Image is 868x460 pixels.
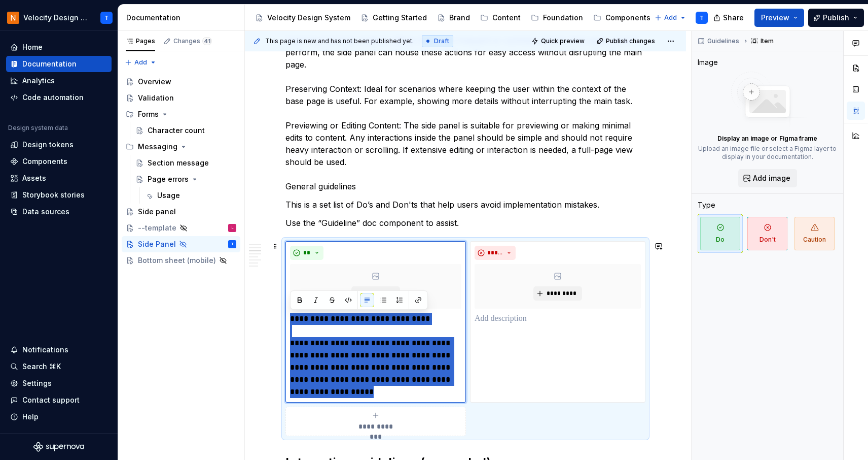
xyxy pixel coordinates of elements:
[606,37,655,45] span: Publish changes
[267,13,350,23] div: Velocity Design System
[265,37,414,45] span: This page is new and has not been published yet.
[6,39,112,55] a: Home
[700,217,740,250] span: Do
[589,10,655,26] a: Components
[6,392,112,408] button: Contact support
[22,207,69,217] div: Data sources
[723,13,744,23] span: Share
[6,187,112,203] a: Storybook stories
[138,109,159,119] div: Forms
[131,122,240,139] a: Character count
[104,14,108,22] div: T
[652,11,690,25] button: Add
[122,236,240,252] a: Side PanelT
[6,409,112,425] button: Help
[231,239,234,249] div: T
[6,89,112,106] a: Code automation
[707,37,739,45] span: Guidelines
[605,13,650,23] div: Components
[492,13,521,23] div: Content
[6,170,112,186] a: Assets
[792,214,837,253] button: Caution
[131,155,240,171] a: Section message
[6,73,112,89] a: Analytics
[148,174,189,184] div: Page errors
[754,9,804,27] button: Preview
[122,220,240,236] a: --templateL
[138,207,176,217] div: Side panel
[700,14,704,22] div: T
[593,34,660,48] button: Publish changes
[527,10,587,26] a: Foundation
[138,93,174,103] div: Validation
[148,158,209,168] div: Section message
[33,442,84,452] svg: Supernova Logo
[138,239,176,249] div: Side Panel
[6,358,112,375] button: Search ⌘K
[141,187,240,204] a: Usage
[22,92,84,103] div: Code automation
[738,169,797,187] button: Add image
[148,125,205,136] div: Character count
[6,56,112,72] a: Documentation
[753,173,790,183] span: Add image
[202,37,212,45] span: 41
[541,37,585,45] span: Quick preview
[449,13,470,23] div: Brand
[698,214,743,253] button: Do
[122,74,240,269] div: Page tree
[356,10,431,26] a: Getting Started
[7,12,19,24] img: bb28370b-b938-4458-ba0e-c5bddf6d21d4.png
[747,217,787,250] span: Don't
[8,124,68,132] div: Design system data
[434,37,449,45] span: Draft
[22,378,52,388] div: Settings
[373,13,427,23] div: Getting Started
[134,58,147,67] span: Add
[698,200,715,210] div: Type
[22,412,39,422] div: Help
[138,142,177,152] div: Messaging
[138,223,176,233] div: --template
[22,156,67,167] div: Components
[22,345,68,355] div: Notifications
[22,76,55,86] div: Analytics
[173,37,212,45] div: Changes
[528,34,589,48] button: Quick preview
[157,190,180,201] div: Usage
[808,9,864,27] button: Publish
[22,59,77,69] div: Documentation
[131,171,240,187] a: Page errors
[695,34,744,48] button: Guidelines
[138,255,216,266] div: Bottom sheet (mobile)
[664,14,677,22] span: Add
[23,13,88,23] div: Velocity Design System by NAVEX
[22,42,43,52] div: Home
[285,199,645,211] p: This is a set list of Do’s and Don'ts that help users avoid implementation mistakes.
[745,214,790,253] button: Don't
[476,10,525,26] a: Content
[22,173,46,183] div: Assets
[6,375,112,391] a: Settings
[761,13,789,23] span: Preview
[122,74,240,90] a: Overview
[122,204,240,220] a: Side panel
[122,90,240,106] a: Validation
[122,55,160,70] button: Add
[251,10,354,26] a: Velocity Design System
[543,13,583,23] div: Foundation
[251,8,649,28] div: Page tree
[122,106,240,122] div: Forms
[22,190,85,200] div: Storybook stories
[122,139,240,155] div: Messaging
[122,252,240,269] a: Bottom sheet (mobile)
[22,140,74,150] div: Design tokens
[22,362,61,372] div: Search ⌘K
[698,57,718,68] div: Image
[138,77,171,87] div: Overview
[232,223,233,233] div: L
[433,10,474,26] a: Brand
[794,217,835,250] span: Caution
[285,217,645,229] p: Use the “Guideline” doc component to assist.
